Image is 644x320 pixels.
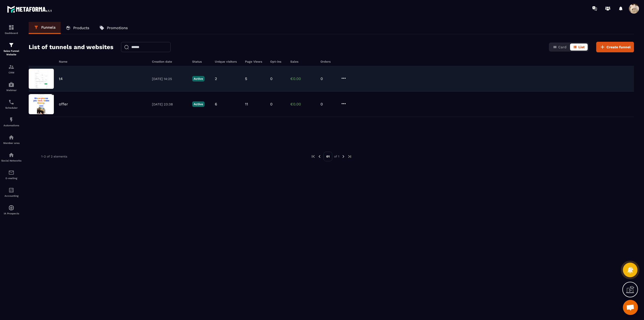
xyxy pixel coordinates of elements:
[596,42,634,52] button: Create funnel
[245,60,265,63] h6: Page Views
[1,38,21,60] a: formationformationSales Funnel Website
[8,82,14,88] img: automations
[152,77,187,81] p: [DATE] 14:25
[8,117,14,123] img: automations
[245,102,248,106] p: 11
[29,69,54,89] img: image
[107,26,128,30] p: Promotions
[8,99,14,105] img: scheduler
[1,177,21,180] p: E-mailing
[8,24,14,30] img: formation
[1,21,21,38] a: formationformationDashboard
[1,142,21,144] p: Member area
[41,25,56,30] p: Funnels
[215,76,217,81] p: 2
[347,154,352,159] img: next
[59,102,68,106] p: offer
[8,134,14,140] img: automations
[152,60,187,63] h6: Creation date
[245,76,247,81] p: 5
[192,76,205,82] p: Active
[1,89,21,92] p: Webinar
[192,101,205,107] p: Active
[570,44,588,51] button: List
[29,22,61,34] a: Funnels
[7,5,52,14] img: logo
[1,131,21,148] a: automationsautomationsMember area
[29,94,54,114] img: image
[1,78,21,95] a: automationsautomationsWebinar
[29,42,113,52] h2: List of tunnels and websites
[8,64,14,70] img: formation
[320,60,336,63] h6: Orders
[290,60,315,63] h6: Sales
[1,71,21,74] p: CRM
[1,194,21,197] p: Accounting
[1,113,21,131] a: automationsautomationsAutomations
[311,154,315,159] img: prev
[550,44,570,51] button: Card
[1,166,21,183] a: emailemailE-mailing
[8,170,14,176] img: email
[558,45,567,49] span: Card
[334,154,339,158] p: of 1
[59,60,147,63] h6: Name
[61,22,94,34] a: Products
[1,212,21,215] p: IA Prospects
[94,22,133,34] a: Promotions
[578,45,585,49] span: List
[1,49,21,56] p: Sales Funnel Website
[270,76,272,81] p: 0
[324,152,332,161] p: 01
[73,26,89,30] p: Products
[1,32,21,34] p: Dashboard
[320,102,336,106] p: 0
[8,187,14,193] img: accountant
[1,60,21,78] a: formationformationCRM
[341,154,346,159] img: next
[1,95,21,113] a: schedulerschedulerScheduler
[1,159,21,162] p: Social Networks
[1,183,21,201] a: accountantaccountantAccounting
[215,60,240,63] h6: Unique visitors
[317,154,322,159] img: prev
[8,42,14,48] img: formation
[59,76,63,81] p: t4
[290,102,315,106] p: €0.00
[215,102,217,106] p: 6
[290,76,315,81] p: €0.00
[1,124,21,127] p: Automations
[192,60,210,63] h6: Status
[8,205,14,211] img: automations
[270,102,272,106] p: 0
[607,45,631,50] span: Create funnel
[41,155,67,158] p: 1-2 of 2 elements
[1,148,21,166] a: social-networksocial-networkSocial Networks
[623,300,638,315] a: Mở cuộc trò chuyện
[152,102,187,106] p: [DATE] 23:38
[8,152,14,158] img: social-network
[270,60,285,63] h6: Opt-ins
[1,106,21,109] p: Scheduler
[320,76,336,81] p: 0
